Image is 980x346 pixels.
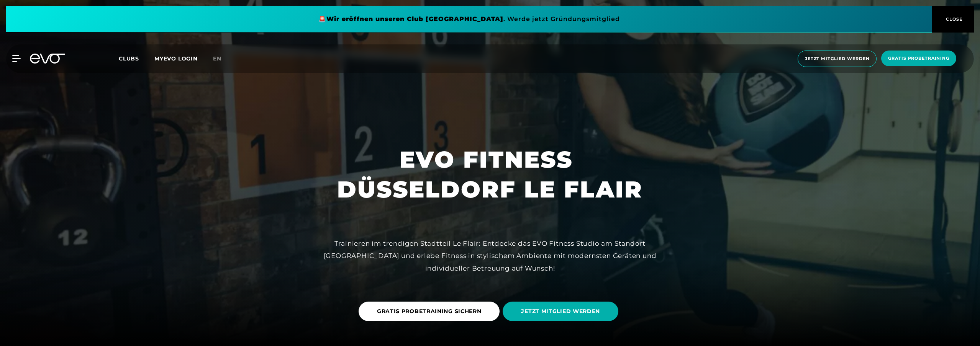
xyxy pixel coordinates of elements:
[119,55,139,62] span: Clubs
[154,55,198,62] a: MYEVO LOGIN
[805,55,869,62] span: Jetzt Mitglied werden
[213,54,231,63] a: en
[521,307,600,315] span: JETZT MITGLIED WERDEN
[503,296,621,327] a: JETZT MITGLIED WERDEN
[879,51,959,67] a: Gratis Probetraining
[337,145,643,204] h1: EVO FITNESS DÜSSELDORF LE FLAIR
[377,307,482,315] span: GRATIS PROBETRAINING SICHERN
[888,55,949,62] span: Gratis Probetraining
[944,16,963,23] span: CLOSE
[318,237,662,274] div: Trainieren im trendigen Stadtteil Le Flair: Entdecke das EVO Fitness Studio am Standort [GEOGRAPH...
[119,55,154,62] a: Clubs
[213,55,221,62] span: en
[932,6,974,33] button: CLOSE
[795,51,879,67] a: Jetzt Mitglied werden
[359,296,503,327] a: GRATIS PROBETRAINING SICHERN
